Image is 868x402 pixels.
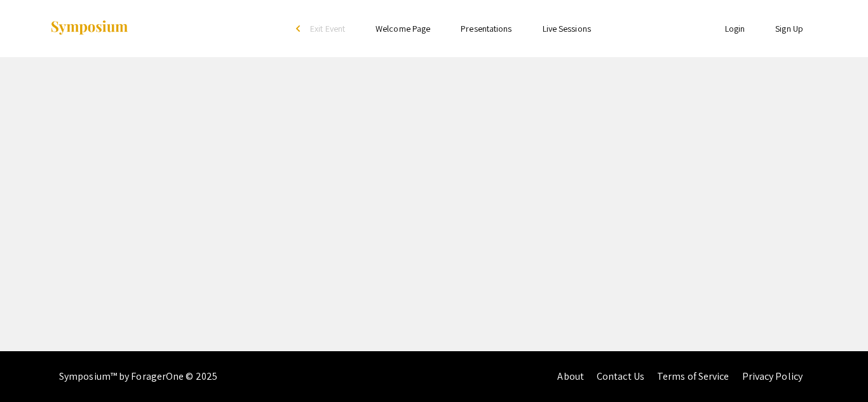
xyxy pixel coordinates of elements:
a: Sign Up [775,23,803,34]
a: Privacy Policy [742,370,803,383]
div: arrow_back_ios [296,25,304,32]
a: Terms of Service [657,370,729,383]
span: Exit Event [310,23,345,34]
a: Login [725,23,745,34]
a: About [557,370,584,383]
img: Symposium by ForagerOne [50,20,129,37]
a: Live Sessions [543,23,591,34]
a: Welcome Page [376,23,430,34]
div: Symposium™ by ForagerOne © 2025 [59,351,217,402]
a: Presentations [461,23,512,34]
a: Contact Us [597,370,644,383]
